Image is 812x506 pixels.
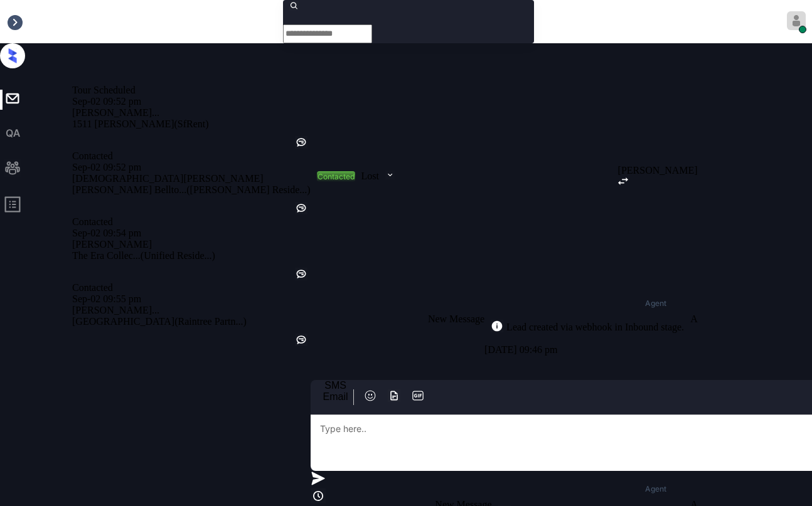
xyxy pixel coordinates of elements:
[311,488,326,503] img: icon-zuma
[361,171,379,182] div: Lost
[323,380,348,391] div: SMS
[503,322,684,333] div: Lead created via webhook in Inbound stage.
[72,316,311,327] div: [GEOGRAPHIC_DATA] (Raintree Partn...)
[72,107,311,119] div: [PERSON_NAME]...
[361,389,379,404] button: icon-zuma
[6,16,29,28] div: Inbox
[72,293,311,305] div: Sep-02 09:55 pm
[295,334,307,346] img: Kelsey was silent
[388,389,400,402] img: icon-zuma
[645,300,666,307] span: Agent
[409,389,427,404] button: icon-zuma
[72,305,311,316] div: [PERSON_NAME]...
[295,202,307,214] img: Kelsey was silent
[72,96,311,107] div: Sep-02 09:52 pm
[72,173,311,184] div: [DEMOGRAPHIC_DATA][PERSON_NAME]
[72,184,311,196] div: [PERSON_NAME] Bellto... ([PERSON_NAME] Reside...)
[385,389,403,404] button: icon-zuma
[72,162,311,173] div: Sep-02 09:52 pm
[428,314,484,324] span: New Message
[295,202,307,216] div: Kelsey was silent
[72,119,311,130] div: 1511 [PERSON_NAME] (SfRent)
[618,177,628,185] img: icon-zuma
[295,334,307,348] div: Kelsey was silent
[323,391,348,403] div: Email
[311,471,326,486] img: icon-zuma
[72,150,311,162] div: Contacted
[318,172,355,181] div: Contacted
[295,136,307,150] div: Kelsey was silent
[295,268,307,280] img: Kelsey was silent
[364,389,377,402] img: icon-zuma
[412,389,424,402] img: icon-zuma
[72,282,311,293] div: Contacted
[491,320,503,332] img: icon-zuma
[295,136,307,149] img: Kelsey was silent
[690,314,698,325] div: A
[72,228,311,239] div: Sep-02 09:54 pm
[72,216,311,228] div: Contacted
[72,239,311,250] div: [PERSON_NAME]
[385,169,395,181] img: icon-zuma
[618,165,698,176] div: [PERSON_NAME]
[295,268,307,282] div: Kelsey was silent
[484,341,690,359] div: [DATE] 09:46 pm
[72,85,311,96] div: Tour Scheduled
[787,11,806,30] img: avatar
[4,196,21,218] span: profile
[72,250,311,261] div: The Era Collec... (Unified Reside...)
